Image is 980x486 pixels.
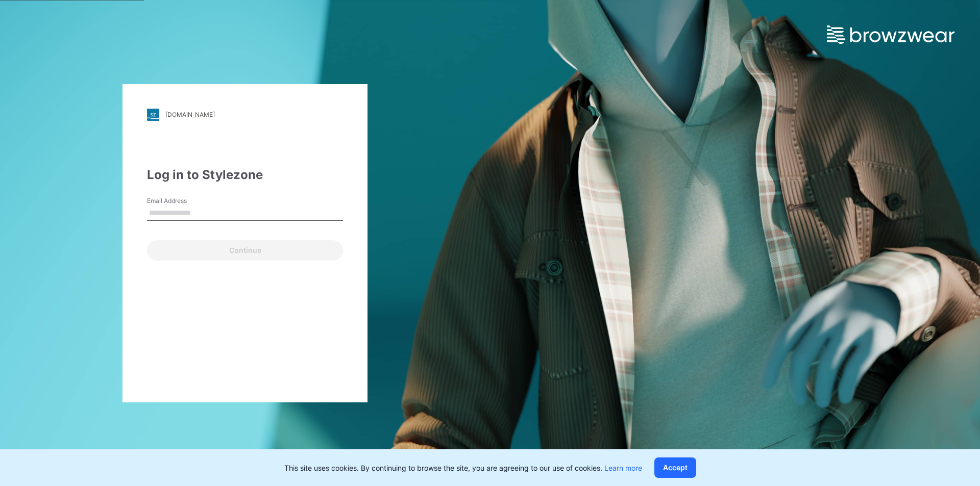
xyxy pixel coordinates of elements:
a: [DOMAIN_NAME] [147,109,343,121]
p: This site uses cookies. By continuing to browse the site, you are agreeing to our use of cookies. [284,463,642,473]
img: browzwear-logo.e42bd6dac1945053ebaf764b6aa21510.svg [827,25,954,44]
button: Accept [654,457,696,478]
label: Email Address [147,196,218,206]
a: Learn more [604,464,642,472]
div: Log in to Stylezone [147,166,343,184]
img: stylezone-logo.562084cfcfab977791bfbf7441f1a819.svg [147,109,159,121]
div: [DOMAIN_NAME] [165,111,215,118]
